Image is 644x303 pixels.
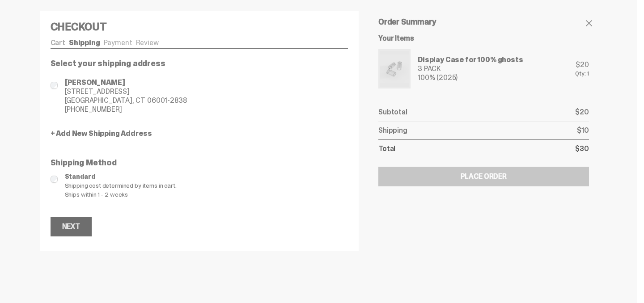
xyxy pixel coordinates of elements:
[51,130,348,137] a: + Add New Shipping Address
[378,127,407,134] p: Shipping
[575,70,589,76] div: Qty: 1
[65,96,187,105] span: [GEOGRAPHIC_DATA], CT 06001-2838
[575,61,589,68] div: $20
[380,51,409,87] img: display%20cases%203.png
[378,167,589,186] button: Place Order
[418,74,523,81] div: 100% (2025)
[62,223,80,230] div: Next
[51,21,348,32] h4: Checkout
[461,173,507,180] div: Place Order
[69,38,100,47] a: Shipping
[51,59,348,67] p: Select your shipping address
[65,181,348,190] span: Shipping cost determined by items in cart.
[51,217,92,236] button: Next
[418,65,523,72] div: 3 PACK
[418,56,523,63] div: Display Case for 100% ghosts
[51,38,65,47] a: Cart
[378,109,407,116] p: Subtotal
[65,190,348,199] span: Ships within 1 - 2 weeks
[575,145,589,152] p: $30
[378,18,589,26] h5: Order Summary
[65,78,187,87] span: [PERSON_NAME]
[51,159,348,167] p: Shipping Method
[65,172,348,181] span: Standard
[575,109,589,116] p: $20
[378,145,395,152] p: Total
[65,87,187,96] span: [STREET_ADDRESS]
[577,127,589,134] p: $10
[65,105,187,114] span: [PHONE_NUMBER]
[378,35,589,42] h6: Your Items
